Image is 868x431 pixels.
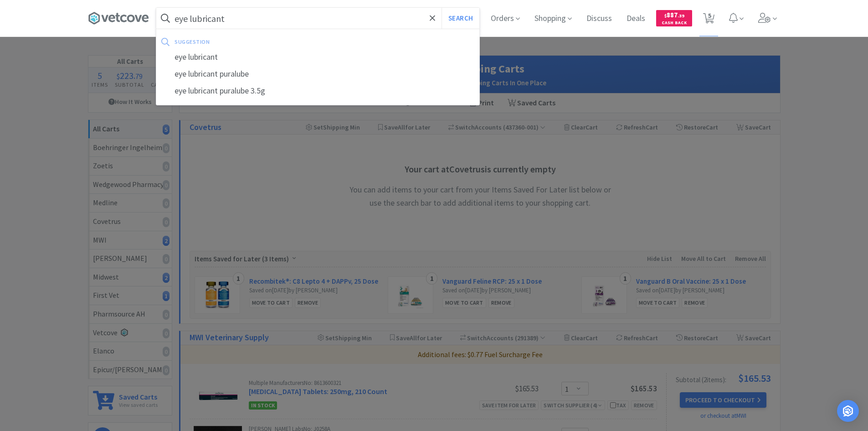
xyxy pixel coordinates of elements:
div: eye lubricant [156,49,479,66]
div: suggestion [175,35,342,49]
div: Open Intercom Messenger [837,400,859,422]
span: 887 [664,10,684,19]
a: Discuss [583,15,616,23]
span: Cash Back [662,21,687,26]
a: 5 [699,16,718,24]
a: Deals [623,15,649,23]
a: $887.39Cash Back [656,6,692,31]
button: Search [442,8,479,29]
span: . 39 [678,13,684,19]
div: eye lubricant puralube [156,66,479,83]
div: eye lubricant puralube 3.5g [156,83,479,99]
span: $ [664,13,667,19]
input: Search by item, sku, manufacturer, ingredient, size... [156,8,479,29]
